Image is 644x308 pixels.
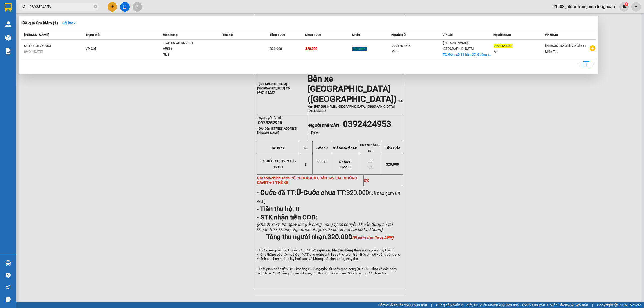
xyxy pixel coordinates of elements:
[270,33,285,37] span: Tổng cước
[352,47,367,52] span: Xe máy
[589,61,596,68] button: right
[163,52,203,58] div: SL: 1
[392,49,442,54] div: Vinh
[545,33,558,37] span: VP Nhận
[442,33,453,37] span: VP Gửi
[222,33,233,37] span: Thu hộ
[163,33,178,37] span: Món hàng
[443,41,474,51] span: [PERSON_NAME] : [GEOGRAPHIC_DATA]
[5,35,11,41] img: warehouse-icon
[6,273,11,278] span: question-circle
[590,45,595,51] span: plus-circle
[58,19,81,27] button: Bộ lọcdown
[6,297,11,302] span: message
[24,50,43,54] span: 09:04 [DATE]
[22,5,26,9] span: search
[591,63,594,66] span: right
[576,61,583,68] button: left
[86,33,100,37] span: Trạng thái
[305,33,321,37] span: Chưa cước
[6,285,11,290] span: notification
[493,33,511,37] span: Người nhận
[24,33,49,37] span: [PERSON_NAME]
[545,44,586,54] span: [PERSON_NAME]: VP Bến xe Miền Tâ...
[21,20,58,26] h3: Kết quả tìm kiếm ( 1 )
[5,21,11,27] img: warehouse-icon
[86,47,96,51] span: VP Gửi
[270,47,282,51] span: 320.000
[391,33,406,37] span: Người gửi
[392,43,442,49] div: 0975257916
[62,21,77,25] strong: Bộ lọc
[163,40,203,52] div: 1 CHIẾC XE BS 70B1-60883
[352,33,360,37] span: Nhãn
[494,44,513,48] span: 0392424953
[30,4,93,10] input: Tìm tên, số ĐT hoặc mã đơn
[94,4,97,9] span: close-circle
[24,43,84,49] div: KQ121108250003
[589,61,596,68] li: Next Page
[94,5,97,8] span: close-circle
[583,62,589,68] a: 1
[583,61,589,68] li: 1
[5,48,11,54] img: solution-icon
[576,61,583,68] li: Previous Page
[305,47,317,51] span: 320.000
[5,3,12,12] img: logo-vxr
[494,49,544,54] div: An
[578,63,581,66] span: left
[443,53,491,57] span: TC: Đón: số 11 hẻm 27, đường t...
[73,21,77,25] span: down
[5,260,11,266] img: warehouse-icon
